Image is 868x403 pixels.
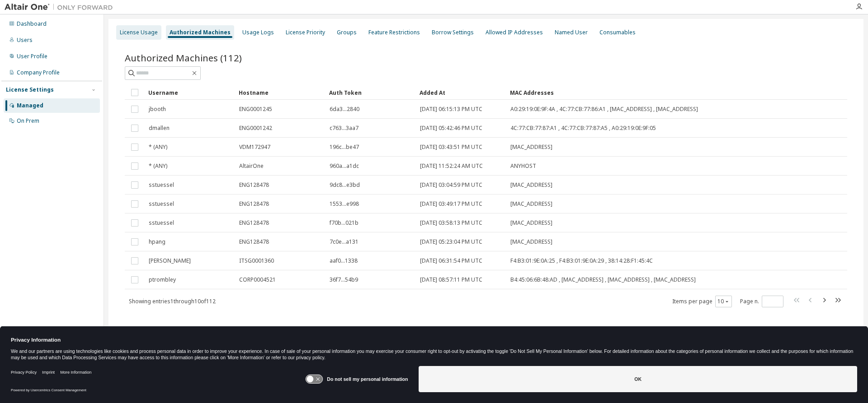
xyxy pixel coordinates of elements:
span: AltairOne [239,162,264,170]
span: [DATE] 03:58:13 PM UTC [420,219,482,227]
img: Altair One [5,3,118,12]
span: A0:29:19:0E:9F:4A , 4C:77:CB:77:86:A1 , [MAC_ADDRESS] , [MAC_ADDRESS] [510,106,698,113]
span: ANYHOST [510,162,536,170]
span: CORP0004521 [239,276,276,283]
div: Consumables [599,29,636,36]
span: [DATE] 03:43:51 PM UTC [420,144,482,151]
span: ENG128478 [239,238,269,246]
span: [DATE] 03:04:59 PM UTC [420,181,482,189]
div: Authorized Machines [170,29,231,36]
div: Groups [337,29,357,36]
span: [PERSON_NAME] [149,257,191,264]
span: 7c0e...a131 [330,238,359,246]
div: Company Profile [17,69,60,76]
div: License Settings [6,86,54,93]
div: MAC Addresses [510,85,752,100]
div: Users [17,37,33,44]
span: [DATE] 05:42:46 PM UTC [420,125,482,132]
div: Allowed IP Addresses [486,29,543,36]
span: 1553...e998 [330,200,359,208]
span: ENG128478 [239,181,269,189]
span: F4:B3:01:9E:0A:25 , F4:B3:01:9E:0A:29 , 38:14:28:F1:45:4C [510,257,653,264]
span: [DATE] 05:23:04 PM UTC [420,238,482,246]
span: [DATE] 06:15:13 PM UTC [420,106,482,113]
div: Named User [555,29,588,36]
span: B4:45:06:6B:48:AD , [MAC_ADDRESS] , [MAC_ADDRESS] , [MAC_ADDRESS] [510,276,696,283]
span: Page n. [740,296,783,307]
span: 36f7...54b9 [330,276,358,283]
div: Dashboard [17,20,47,28]
div: Borrow Settings [432,29,474,36]
span: * (ANY) [149,162,167,170]
div: Auth Token [329,85,412,100]
span: 960a...a1dc [330,162,359,170]
span: sstuessel [149,219,174,227]
span: c763...3aa7 [330,125,359,132]
span: [DATE] 03:49:17 PM UTC [420,200,482,208]
span: hpang [149,238,165,246]
span: [DATE] 11:52:24 AM UTC [420,162,483,170]
span: [MAC_ADDRESS] [510,144,552,151]
span: Authorized Machines (112) [125,51,242,64]
span: * (ANY) [149,144,167,151]
div: Added At [420,85,503,100]
span: [DATE] 06:31:54 PM UTC [420,257,482,264]
span: ENG0001242 [239,125,272,132]
span: ENG128478 [239,200,269,208]
div: Feature Restrictions [368,29,420,36]
div: Usage Logs [242,29,274,36]
span: ENG0001245 [239,106,272,113]
span: 196c...be47 [330,144,359,151]
span: [MAC_ADDRESS] [510,200,552,208]
span: Showing entries 1 through 10 of 112 [129,297,216,305]
div: Username [148,85,231,100]
span: 6da3...2840 [330,106,359,113]
span: 4C:77:CB:77:87:A1 , 4C:77:CB:77:87:A5 , A0:29:19:0E:9F:05 [510,125,656,132]
span: [MAC_ADDRESS] [510,181,552,189]
div: License Usage [120,29,158,36]
div: User Profile [17,53,47,60]
div: Managed [17,102,43,109]
span: aaf0...1338 [330,257,358,264]
span: dmallen [149,125,170,132]
span: VDM172947 [239,144,270,151]
span: [DATE] 08:57:11 PM UTC [420,276,482,283]
span: jbooth [149,106,166,113]
div: Hostname [239,85,322,100]
div: License Priority [286,29,325,36]
span: ENG128478 [239,219,269,227]
span: sstuessel [149,181,174,189]
span: [MAC_ADDRESS] [510,238,552,246]
span: f70b...021b [330,219,359,227]
span: [MAC_ADDRESS] [510,219,552,227]
span: Items per page [672,296,732,307]
span: ITSG0001360 [239,257,274,264]
span: ptrombley [149,276,176,283]
div: On Prem [17,117,39,125]
span: 9dc8...e3bd [330,181,360,189]
span: sstuessel [149,200,174,208]
button: 10 [717,298,730,305]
